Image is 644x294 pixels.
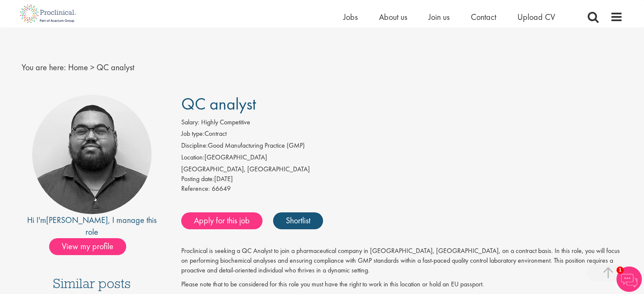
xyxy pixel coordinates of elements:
div: [GEOGRAPHIC_DATA], [GEOGRAPHIC_DATA] [181,165,623,174]
img: Chatbot [616,267,642,292]
a: Shortlist [273,212,323,229]
span: Posting date: [181,174,214,183]
a: About us [379,11,407,22]
a: Join us [428,11,450,22]
a: Upload CV [517,11,555,22]
a: Apply for this job [181,212,263,229]
label: Job type: [181,129,205,139]
a: Jobs [343,11,358,22]
li: Contract [181,129,623,141]
span: > [90,62,94,73]
label: Salary: [181,118,199,127]
label: Location: [181,153,205,162]
span: QC analyst [97,62,134,73]
span: You are here: [22,62,66,73]
span: 66649 [212,184,231,193]
span: View my profile [49,238,126,255]
span: QC analyst [181,93,256,115]
span: 1 [616,267,624,274]
a: View my profile [49,240,135,251]
div: Hi I'm , I manage this role [22,214,163,238]
p: Please note that to be considered for this role you must have the right to work in this location ... [181,280,623,289]
label: Discipline: [181,141,208,151]
p: Proclinical is seeking a QC Analyst to join a pharmaceutical company in [GEOGRAPHIC_DATA], [GEOGR... [181,246,623,275]
img: imeage of recruiter Ashley Bennett [32,95,152,214]
div: [DATE] [181,174,623,184]
span: Highly Competitive [201,118,250,126]
li: Good Manufacturing Practice (GMP) [181,141,623,153]
li: [GEOGRAPHIC_DATA] [181,153,623,165]
a: Contact [471,11,496,22]
a: [PERSON_NAME] [46,214,108,225]
a: breadcrumb link [68,62,88,73]
label: Reference: [181,184,210,194]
